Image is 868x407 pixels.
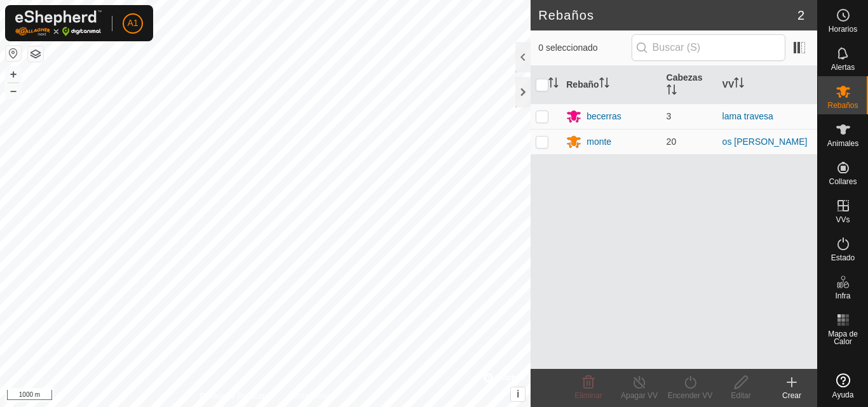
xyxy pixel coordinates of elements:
h2: Rebaños [538,8,797,23]
div: Encender VV [665,390,715,401]
div: monte [587,135,611,149]
div: becerras [587,110,621,123]
button: i [511,387,525,401]
span: Collares [829,178,857,185]
span: Alertas [831,63,855,71]
span: Estado [831,254,855,262]
a: Política de Privacidad [200,390,273,402]
th: Rebaño [561,66,661,104]
span: Infra [835,292,850,300]
span: 2 [797,6,804,25]
a: Ayuda [818,368,868,404]
span: Mapa de Calor [821,330,865,345]
span: Horarios [829,25,857,33]
span: A1 [127,17,138,30]
p-sorticon: Activar para ordenar [734,79,744,90]
div: Crear [766,390,817,401]
span: 20 [667,137,677,147]
a: lama travesa [722,111,773,121]
img: Logo Gallagher [15,10,102,36]
button: – [6,83,21,98]
button: Restablecer Mapa [6,46,21,61]
span: Eliminar [574,391,602,400]
input: Buscar (S) [632,34,785,61]
a: os [PERSON_NAME] [722,137,808,147]
span: VVs [836,216,850,224]
button: + [6,67,21,82]
p-sorticon: Activar para ordenar [548,79,559,90]
th: VV [717,66,817,104]
div: Apagar VV [614,390,665,401]
span: Ayuda [832,391,854,399]
div: Editar [715,390,766,401]
span: 3 [667,111,672,121]
th: Cabezas [661,66,717,104]
span: Rebaños [827,102,858,109]
p-sorticon: Activar para ordenar [599,79,609,90]
span: i [517,389,519,399]
p-sorticon: Activar para ordenar [667,86,677,97]
a: Contáctenos [288,390,331,402]
button: Capas del Mapa [28,46,43,62]
span: Animales [827,140,858,147]
span: 0 seleccionado [538,41,631,55]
